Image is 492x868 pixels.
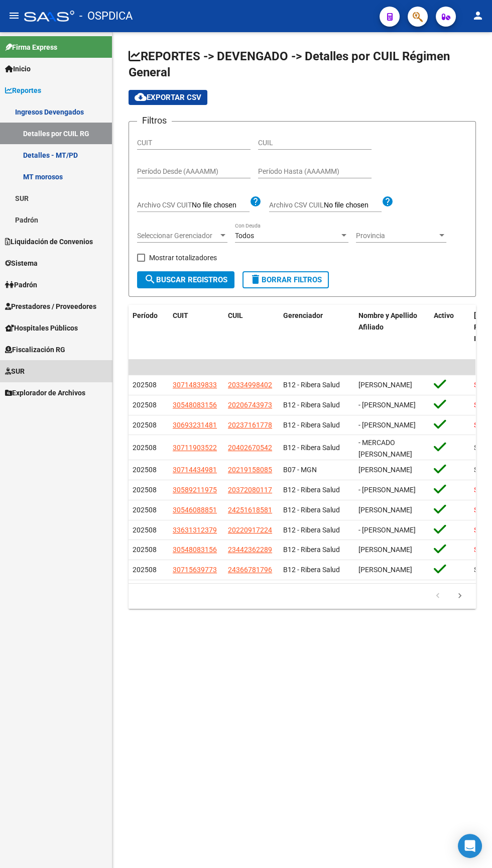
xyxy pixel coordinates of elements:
span: B07 - MGN [283,466,317,474]
span: Prestadores / Proveedores [5,301,96,312]
button: Exportar CSV [129,90,207,105]
input: Archivo CSV CUIT [192,201,250,210]
span: [PERSON_NAME] [358,466,412,474]
span: Mostrar totalizadores [149,252,217,264]
span: Nombre y Apellido Afiliado [358,311,417,331]
span: 23442362289 [228,546,272,554]
span: B12 - Ribera Salud [283,566,340,574]
span: [PERSON_NAME] [358,381,412,389]
span: B12 - Ribera Salud [283,401,340,409]
span: 20372080117 [228,486,272,494]
span: 30715639773 [173,566,217,574]
mat-icon: help [250,195,262,207]
span: Firma Express [5,42,57,53]
span: 202508 [133,466,157,474]
span: 30546088851 [173,506,217,514]
span: 202508 [133,444,157,452]
span: Inicio [5,63,31,74]
span: Seleccionar Gerenciador [137,232,218,240]
mat-icon: help [382,195,394,207]
span: B12 - Ribera Salud [283,546,340,554]
span: CUIL [228,311,243,319]
span: Padrón [5,279,37,290]
span: - [PERSON_NAME] [358,401,416,409]
span: [PERSON_NAME] [358,566,412,574]
span: Hospitales Públicos [5,322,78,334]
span: Provincia [356,232,437,240]
span: 20402670542 [228,444,272,452]
span: [PERSON_NAME] [358,506,412,514]
datatable-header-cell: Gerenciador [279,305,354,361]
span: Liquidación de Convenios [5,236,93,247]
mat-icon: menu [8,10,20,22]
span: - [PERSON_NAME] [358,486,416,494]
span: - [PERSON_NAME] [358,421,416,429]
span: 20219158085 [228,466,272,474]
span: REPORTES -> DEVENGADO -> Detalles por CUIL Régimen General [129,49,450,79]
mat-icon: delete [250,273,262,285]
datatable-header-cell: CUIT [169,305,224,361]
h3: Filtros [137,114,172,128]
input: Archivo CSV CUIL [324,201,382,210]
span: 20220917224 [228,526,272,534]
span: Todos [235,232,254,240]
span: Borrar Filtros [250,275,322,284]
span: 20206743973 [228,401,272,409]
a: go to next page [450,591,469,602]
span: 30693231481 [173,421,217,429]
span: B12 - Ribera Salud [283,444,340,452]
span: 202508 [133,546,157,554]
span: Gerenciador [283,311,323,319]
div: Open Intercom Messenger [458,834,482,858]
span: Período [133,311,158,319]
span: B12 - Ribera Salud [283,526,340,534]
span: 202508 [133,401,157,409]
span: 30711903522 [173,444,217,452]
button: Buscar Registros [137,271,234,288]
datatable-header-cell: Activo [430,305,470,361]
span: 20237161778 [228,421,272,429]
span: 202508 [133,381,157,389]
datatable-header-cell: CUIL [224,305,279,361]
span: 24366781796 [228,566,272,574]
span: 20334998402 [228,381,272,389]
span: 202508 [133,526,157,534]
span: 33631312379 [173,526,217,534]
span: CUIT [173,311,188,319]
button: Borrar Filtros [242,271,329,288]
span: Explorador de Archivos [5,387,85,398]
span: Buscar Registros [144,275,227,284]
span: Reportes [5,85,41,96]
span: [PERSON_NAME] [358,546,412,554]
mat-icon: cloud_download [135,91,147,103]
mat-icon: search [144,273,156,285]
datatable-header-cell: Período [129,305,169,361]
span: Archivo CSV CUIL [269,201,324,209]
span: Exportar CSV [135,93,201,102]
span: 30589211975 [173,486,217,494]
span: - MERCADO [PERSON_NAME] [358,439,412,458]
span: 202508 [133,421,157,429]
span: 30714434981 [173,466,217,474]
span: B12 - Ribera Salud [283,381,340,389]
span: B12 - Ribera Salud [283,421,340,429]
span: 202508 [133,486,157,494]
span: - OSPDICA [79,5,133,27]
span: Archivo CSV CUIT [137,201,192,209]
span: 202508 [133,506,157,514]
span: 24251618581 [228,506,272,514]
a: go to previous page [428,591,447,602]
span: 202508 [133,566,157,574]
span: Sistema [5,258,38,269]
span: 30548083156 [173,546,217,554]
span: B12 - Ribera Salud [283,486,340,494]
span: - [PERSON_NAME] [358,526,416,534]
mat-icon: person [472,10,484,22]
span: Activo [434,311,454,319]
span: 30714839833 [173,381,217,389]
span: 30548083156 [173,401,217,409]
span: Fiscalización RG [5,344,65,355]
datatable-header-cell: Nombre y Apellido Afiliado [354,305,430,361]
span: B12 - Ribera Salud [283,506,340,514]
span: SUR [5,366,25,377]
